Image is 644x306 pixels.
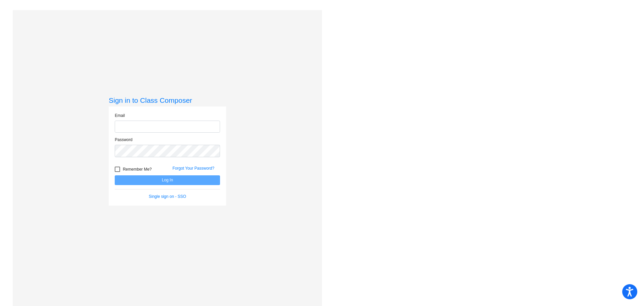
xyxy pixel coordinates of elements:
[115,113,125,119] label: Email
[115,175,220,185] button: Log In
[115,137,132,143] label: Password
[109,96,226,104] h3: Sign in to Class Composer
[123,165,152,173] span: Remember Me?
[149,194,186,199] a: Single sign on - SSO
[172,166,214,171] a: Forgot Your Password?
